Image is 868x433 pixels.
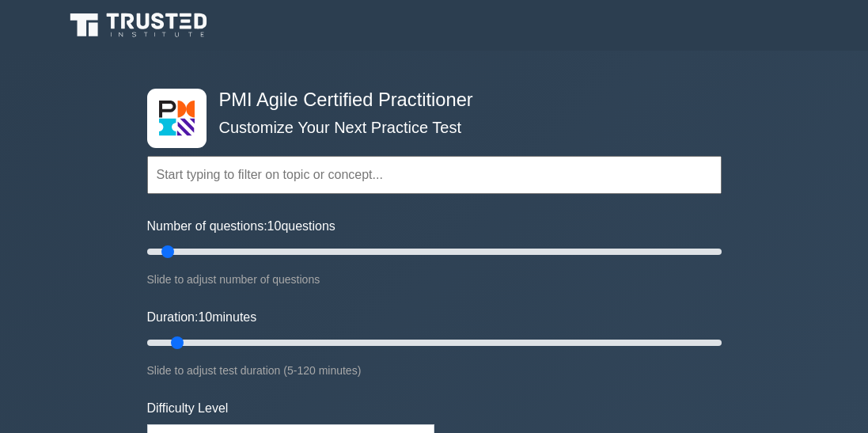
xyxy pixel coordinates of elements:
label: Difficulty Level [147,399,229,418]
span: 10 [267,219,282,233]
h4: PMI Agile Certified Practitioner [213,89,644,111]
input: Start typing to filter on topic or concept... [147,156,722,194]
label: Number of questions: questions [147,217,335,236]
label: Duration: minutes [147,308,257,327]
span: 10 [198,310,212,324]
div: Slide to adjust number of questions [147,270,722,289]
div: Slide to adjust test duration (5-120 minutes) [147,361,722,380]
